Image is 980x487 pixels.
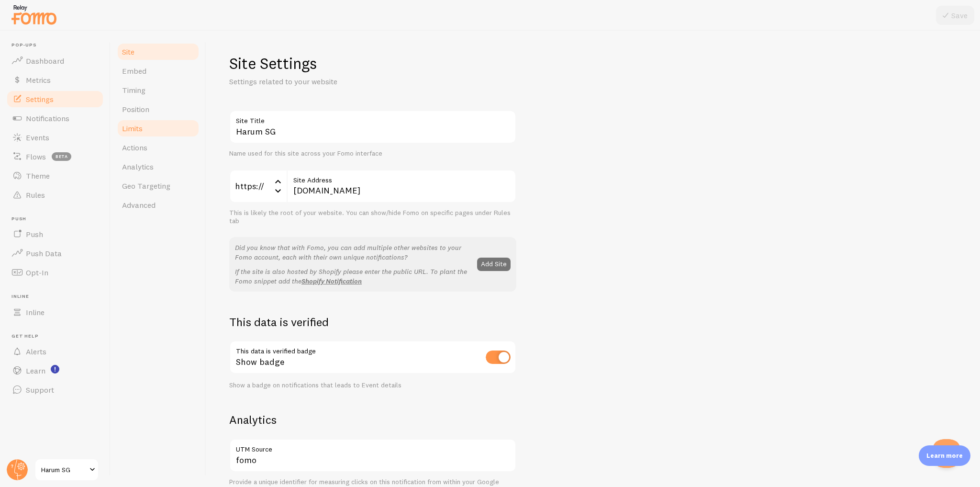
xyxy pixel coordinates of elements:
h2: This data is verified [229,315,516,329]
span: Push Data [26,249,62,258]
input: myhonestcompany.com [287,170,516,203]
span: Limits [122,124,143,133]
a: Embed [116,61,200,80]
span: Pop-ups [11,42,104,48]
h2: Analytics [229,412,516,427]
div: Show badge [229,340,516,375]
a: Settings [6,90,104,109]
a: Support [6,380,104,399]
a: Advanced [116,195,200,215]
span: Theme [26,171,50,181]
a: Dashboard [6,51,104,70]
label: Site Address [287,170,516,186]
a: Position [116,100,200,119]
a: Push Data [6,244,104,263]
span: Inline [11,294,104,300]
span: Advanced [122,200,156,210]
span: Support [26,385,54,395]
a: Push [6,225,104,244]
span: Inline [26,307,45,317]
span: beta [52,152,71,161]
iframe: Help Scout Beacon - Open [932,439,961,468]
label: UTM Source [229,439,516,455]
a: Timing [116,80,200,100]
a: Geo Targeting [116,176,200,195]
span: Settings [26,94,54,104]
a: Events [6,128,104,147]
a: Shopify Notification [301,277,362,285]
span: Push [26,229,43,239]
h1: Site Settings [229,54,516,73]
div: This is likely the root of your website. You can show/hide Fomo on specific pages under Rules tab [229,209,516,226]
a: Harum SG [34,458,99,481]
span: Embed [122,66,146,76]
span: Harum SG [41,464,87,476]
div: Name used for this site across your Fomo interface [229,149,516,158]
a: Opt-In [6,263,104,282]
span: Rules [26,190,45,200]
a: Metrics [6,70,104,90]
a: Inline [6,303,104,322]
a: Limits [116,119,200,138]
a: Rules [6,185,104,204]
span: Get Help [11,333,104,340]
span: Flows [26,152,46,161]
span: Position [122,104,149,114]
span: Site [122,47,134,57]
span: Analytics [122,162,154,171]
span: Actions [122,143,147,152]
span: Timing [122,85,145,95]
a: Alerts [6,342,104,361]
p: Settings related to your website [229,76,459,87]
a: Site [116,42,200,61]
a: Theme [6,166,104,185]
a: Learn [6,361,104,380]
img: fomo-relay-logo-orange.svg [10,2,58,27]
span: Dashboard [26,56,64,66]
label: Site Title [229,110,516,126]
span: Opt-In [26,268,48,277]
a: Notifications [6,109,104,128]
a: Actions [116,138,200,157]
span: Events [26,133,49,142]
a: Analytics [116,157,200,176]
div: https:// [229,170,287,203]
div: Show a badge on notifications that leads to Event details [229,381,516,390]
span: Learn [26,366,45,375]
span: Metrics [26,75,51,85]
p: Did you know that with Fomo, you can add multiple other websites to your Fomo account, each with ... [235,243,471,262]
a: Flows beta [6,147,104,166]
span: Alerts [26,347,46,356]
span: Push [11,216,104,222]
span: Notifications [26,113,69,123]
span: Geo Targeting [122,181,170,191]
div: Learn more [919,445,970,466]
p: If the site is also hosted by Shopify please enter the public URL. To plant the Fomo snippet add the [235,267,471,286]
button: Add Site [477,258,511,271]
p: Learn more [926,451,963,460]
svg: <p>Watch New Feature Tutorials!</p> [51,365,59,374]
